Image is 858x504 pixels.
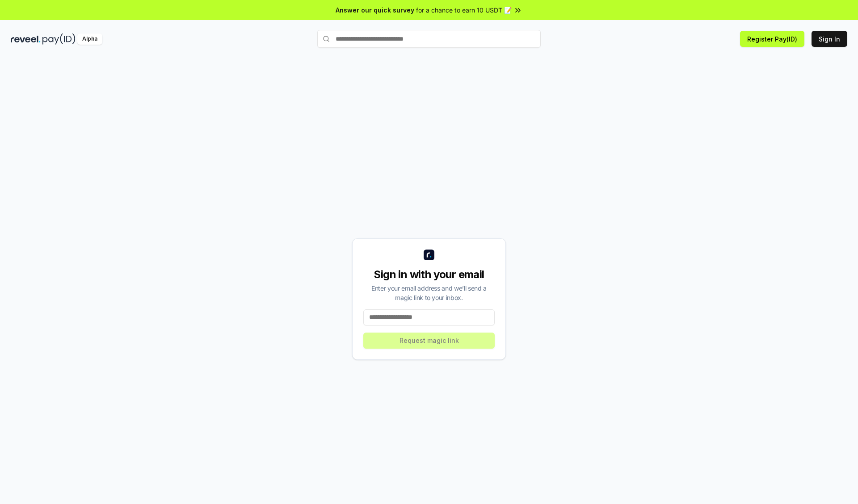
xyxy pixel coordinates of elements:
img: pay_id [42,33,76,45]
button: Register Pay(ID) [740,31,804,47]
img: logo_small [424,250,434,260]
span: for a chance to earn 10 USDT 📝 [416,5,512,15]
img: reveel_dark [11,33,41,45]
div: Alpha [77,33,102,45]
button: Sign In [812,31,847,47]
span: Answer our quick survey [336,5,414,15]
div: Sign in with your email [363,267,495,282]
div: Enter your email address and we’ll send a magic link to your inbox. [363,283,495,302]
